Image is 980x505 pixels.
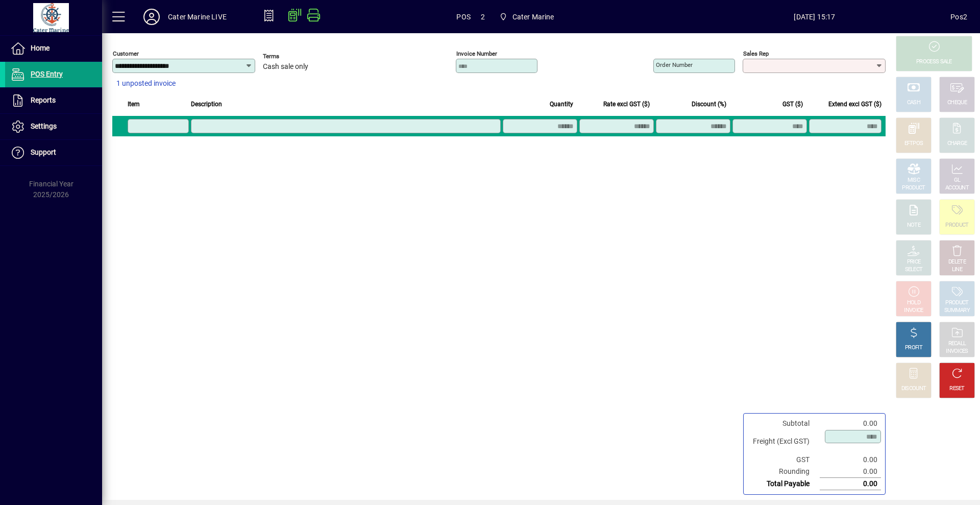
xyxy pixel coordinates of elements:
div: RESET [949,385,965,393]
div: GL [954,177,961,184]
span: POS [456,9,471,25]
div: SELECT [905,266,923,274]
div: CHEQUE [947,99,967,107]
span: Item [128,99,140,110]
td: GST [748,454,820,466]
a: Support [5,140,102,165]
mat-label: Order number [656,61,693,68]
div: RECALL [948,340,966,348]
span: 2 [481,9,485,25]
span: Terms [263,53,324,60]
div: PRODUCT [945,299,968,307]
div: INVOICES [946,348,968,355]
mat-label: Customer [113,50,139,57]
td: 0.00 [820,478,881,490]
span: Home [31,44,50,52]
td: Total Payable [748,478,820,490]
span: GST ($) [782,99,803,110]
span: Cater Marine [512,9,554,25]
div: CASH [907,99,920,107]
div: HOLD [907,299,920,307]
div: PRICE [907,258,921,266]
a: Settings [5,114,102,139]
mat-label: Invoice number [456,50,497,57]
button: 1 unposted invoice [112,75,180,93]
button: Profile [135,8,168,26]
div: SUMMARY [944,307,970,315]
td: Subtotal [748,418,820,429]
span: 1 unposted invoice [116,78,176,89]
span: [DATE] 15:17 [679,9,951,25]
span: Reports [31,96,56,104]
div: MISC [908,177,920,184]
div: INVOICE [904,307,923,315]
div: Cater Marine LIVE [168,9,227,25]
mat-label: Sales rep [743,50,769,57]
td: Rounding [748,466,820,478]
div: PROCESS SALE [916,58,952,66]
span: Discount (%) [692,99,726,110]
td: 0.00 [820,418,881,429]
div: PROFIT [905,344,922,352]
a: Reports [5,88,102,113]
span: Support [31,148,56,156]
div: LINE [952,266,962,274]
div: EFTPOS [904,140,923,148]
span: Cater Marine [495,8,558,26]
div: CHARGE [947,140,967,148]
div: PRODUCT [945,222,968,229]
div: DISCOUNT [901,385,926,393]
span: Settings [31,122,57,130]
span: Quantity [550,99,573,110]
span: POS Entry [31,70,63,78]
div: NOTE [907,222,920,229]
div: ACCOUNT [945,184,969,192]
td: Freight (Excl GST) [748,429,820,454]
td: 0.00 [820,454,881,466]
div: Pos2 [950,9,967,25]
div: PRODUCT [902,184,925,192]
a: Home [5,36,102,61]
div: DELETE [948,258,966,266]
span: Cash sale only [263,63,308,71]
td: 0.00 [820,466,881,478]
span: Description [191,99,222,110]
span: Rate excl GST ($) [603,99,650,110]
span: Extend excl GST ($) [828,99,881,110]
